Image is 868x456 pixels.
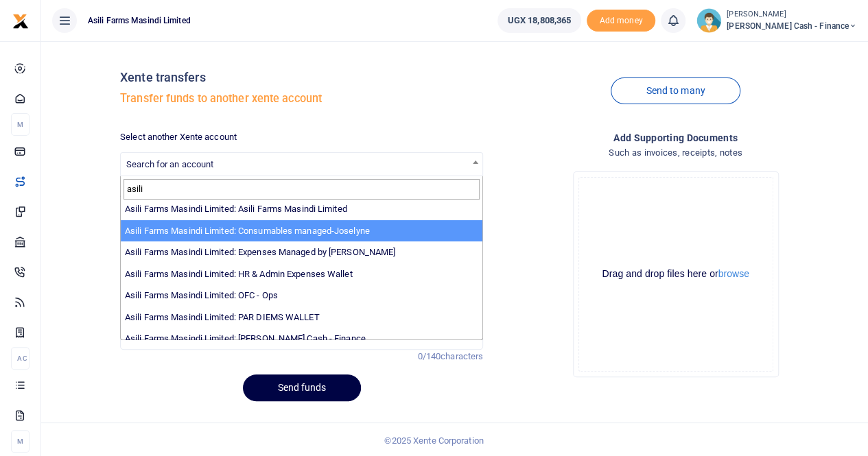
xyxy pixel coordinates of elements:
[120,92,483,106] h5: Transfer funds to another xente account
[125,311,320,324] label: Asili Farms Masindi Limited: PAR DIEMS WALLET
[494,130,857,145] h4: Add supporting Documents
[497,8,581,33] a: UGX 18,808,365
[727,9,857,21] small: [PERSON_NAME]
[11,347,30,370] li: Ac
[120,130,237,144] label: Select another Xente account
[727,20,857,32] span: [PERSON_NAME] Cash - Finance
[243,374,361,401] button: Send funds
[418,351,441,361] span: 0/140
[587,10,655,32] li: Toup your wallet
[696,8,721,33] img: profile-user
[120,152,483,176] span: Search for an account
[11,113,30,136] li: M
[494,145,857,160] h4: Such as invoices, receipts, notes
[11,430,30,453] li: M
[718,269,749,278] button: browse
[125,267,353,281] label: Asili Farms Masindi Limited: HR & Admin Expenses Wallet
[508,14,571,27] span: UGX 18,808,365
[125,332,366,346] label: Asili Farms Masindi Limited: [PERSON_NAME] Cash - Finance
[125,202,347,216] label: Asili Farms Masindi Limited: Asili Farms Masindi Limited
[12,13,29,29] img: logo-small
[126,159,213,169] span: Search for an account
[124,179,480,200] input: Search
[696,8,857,33] a: profile-user [PERSON_NAME] [PERSON_NAME] Cash - Finance
[579,267,773,280] div: Drag and drop files here or
[573,171,779,377] div: File Uploader
[12,15,29,25] a: logo-small logo-large logo-large
[125,224,370,238] label: Asili Farms Masindi Limited: Consumables managed-Joselyne
[120,70,483,85] h4: Xente transfers
[125,289,278,302] label: Asili Farms Masindi Limited: OFC - Ops
[441,351,483,361] span: characters
[82,14,196,27] span: Asili Farms Masindi Limited
[121,153,482,174] span: Search for an account
[492,8,587,33] li: Wallet ballance
[125,245,395,259] label: Asili Farms Masindi Limited: Expenses Managed by [PERSON_NAME]
[587,14,655,25] a: Add money
[611,77,740,104] a: Send to many
[587,10,655,32] span: Add money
